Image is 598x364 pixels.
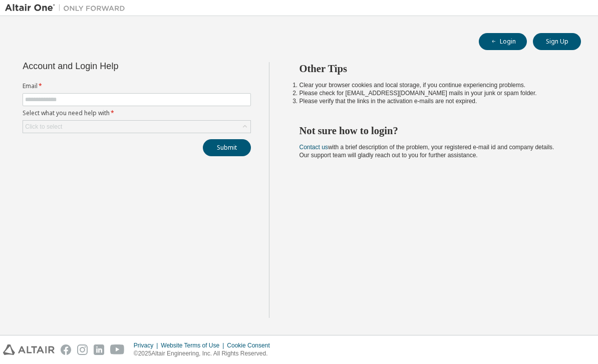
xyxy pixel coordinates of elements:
[94,344,104,355] img: linkedin.svg
[479,33,527,50] button: Login
[300,144,328,151] a: Contact us
[161,341,227,349] div: Website Terms of Use
[203,139,251,156] button: Submit
[23,62,205,70] div: Account and Login Help
[110,344,125,355] img: youtube.svg
[300,144,554,159] span: with a brief description of the problem, your registered e-mail id and company details. Our suppo...
[5,3,130,13] img: Altair One
[300,97,563,105] li: Please verify that the links in the activation e-mails are not expired.
[134,341,161,349] div: Privacy
[61,344,71,355] img: facebook.svg
[77,344,88,355] img: instagram.svg
[300,124,563,137] h2: Not sure how to login?
[227,341,275,349] div: Cookie Consent
[533,33,581,50] button: Sign Up
[23,82,251,90] label: Email
[23,121,250,133] div: Click to select
[134,349,276,358] p: © 2025 Altair Engineering, Inc. All Rights Reserved.
[300,62,563,75] h2: Other Tips
[300,81,563,89] li: Clear your browser cookies and local storage, if you continue experiencing problems.
[23,109,251,117] label: Select what you need help with
[25,123,62,131] div: Click to select
[300,89,563,97] li: Please check for [EMAIL_ADDRESS][DOMAIN_NAME] mails in your junk or spam folder.
[3,344,55,355] img: altair_logo.svg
